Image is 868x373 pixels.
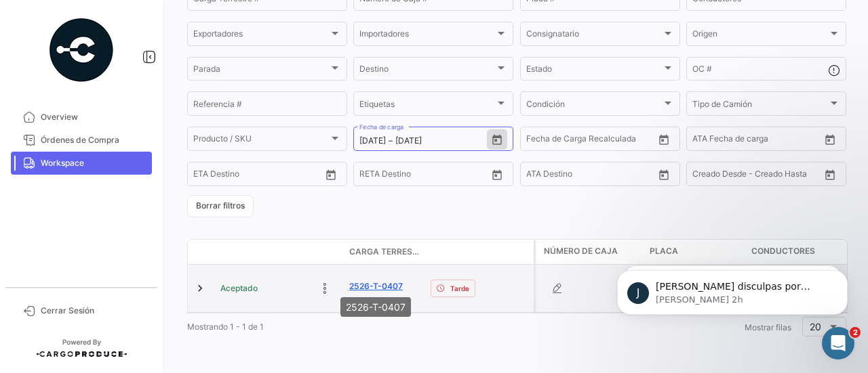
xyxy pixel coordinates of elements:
span: Carga Terrestre # [349,246,420,258]
a: Workspace [11,152,152,175]
input: Creado Hasta [756,171,817,181]
input: Creado Desde [692,171,747,181]
span: Origen [692,31,828,41]
span: Tarde [450,283,469,294]
datatable-header-cell: Placa [644,240,746,264]
span: Importadores [359,31,495,41]
span: Producto / SKU [193,136,329,146]
a: 2526-T-0407 [349,280,403,292]
span: Destino [359,66,495,76]
span: Tipo de Camión [692,101,828,110]
input: ATA Hasta [577,171,638,181]
button: Open calendar [820,164,840,185]
input: Desde [526,136,551,146]
input: Hasta [395,136,456,146]
span: Parada [193,66,329,76]
a: Overview [11,106,152,129]
datatable-header-cell: Delay Status [425,246,534,257]
datatable-header-cell: Carga Terrestre # [344,240,425,263]
input: Hasta [227,171,288,181]
span: Etiquetas [359,101,495,110]
span: 2 [850,327,861,338]
button: Open calendar [820,129,840,150]
span: Aceptado [220,282,258,294]
span: Exportadores [193,31,329,41]
span: Estado [526,66,662,76]
span: Workspace [41,157,146,169]
button: Open calendar [321,164,341,185]
span: Órdenes de Compra [41,134,146,146]
span: Condición [526,101,662,110]
span: Consignatario [526,31,662,41]
datatable-header-cell: Número de Caja [536,240,644,264]
span: Overview [41,111,146,123]
input: Desde [359,136,386,146]
span: Cerrar Sesión [41,305,146,317]
input: Hasta [393,171,454,181]
a: Expand/Collapse Row [193,282,207,295]
button: Open calendar [487,164,507,185]
button: Open calendar [654,164,674,185]
button: Open calendar [487,129,507,150]
img: powered-by.png [47,16,115,84]
iframe: Intercom live chat [822,327,854,359]
span: Número de Caja [544,245,618,257]
input: Hasta [560,136,621,146]
input: Desde [359,171,384,181]
iframe: Intercom notifications mensaje [597,242,868,336]
input: Desde [193,171,218,181]
input: ATA Desde [692,136,734,146]
div: 2526-T-0407 [340,297,411,317]
button: Borrar filtros [187,195,254,217]
span: – [389,136,393,146]
button: Open calendar [654,129,674,150]
input: ATA Desde [526,171,568,181]
datatable-header-cell: Estado [215,246,344,257]
span: Mostrando 1 - 1 de 1 [187,322,264,332]
input: ATA Hasta [743,136,804,146]
a: Órdenes de Compra [11,129,152,152]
